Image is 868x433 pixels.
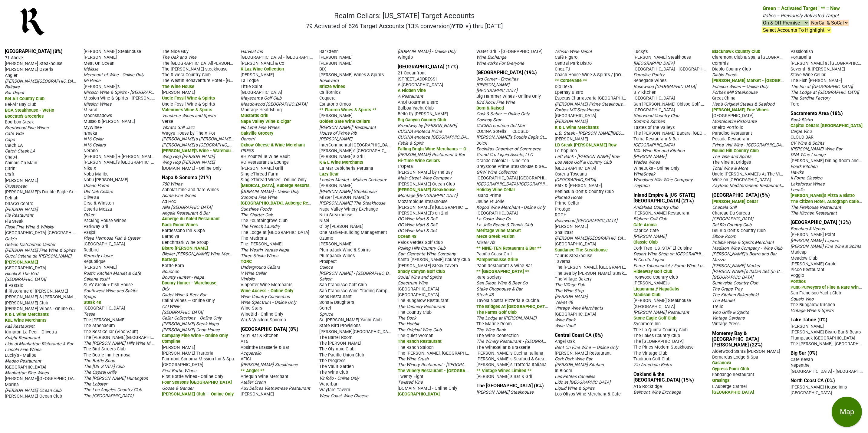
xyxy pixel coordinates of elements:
span: GRW Wine Collection [476,170,517,175]
span: 750 Wines [162,182,182,187]
span: ** Flatiron Wines & Spirits ** [319,107,376,113]
span: San [PERSON_NAME] Obispo Golf & Country Club [633,101,730,107]
span: Paradiso Restaurant [712,131,752,136]
span: No Limit Fine Wines [241,125,279,130]
span: Meat On Ocean [84,61,114,66]
span: House of Prime Rib [319,131,357,136]
span: [PERSON_NAME]'s [84,84,120,89]
span: Carpe Vino [791,129,812,134]
span: Falling Bright Wine Merchants — Online Only [398,146,486,152]
a: Monterey Bay & [GEOGRAPHIC_DATA][PERSON_NAME] (22%) [712,330,763,348]
span: [PERSON_NAME] + [PERSON_NAME]'s Steakhouse [84,153,182,159]
span: Crustacean [5,184,27,189]
span: Left Bank - [PERSON_NAME] Row [555,154,620,159]
span: Boccato's Groceries [5,114,44,119]
span: Verse [162,119,173,124]
span: [DOMAIN_NAME] - Online Only [241,189,299,194]
span: WineDuke - Online Only [633,166,679,171]
span: Citrin [5,166,15,171]
span: [GEOGRAPHIC_DATA] [555,166,596,171]
span: Sherwood Country Club [633,113,679,118]
span: Greystone Prime Steakhouse & Seafood [476,163,555,169]
span: [GEOGRAPHIC_DATA] [555,177,596,182]
span: Wades Wines [633,160,660,165]
span: Toma Restaurant & Bar [633,136,679,142]
span: Catch Steak LA [5,149,35,154]
span: L.B. Steak - [PERSON_NAME][GEOGRAPHIC_DATA] [555,130,653,136]
span: Harvest Inn [241,49,263,54]
span: Meadowood [GEOGRAPHIC_DATA] [241,102,307,107]
span: The Vine at Bridges [712,160,751,165]
span: Californios [319,90,340,95]
span: CUCINA enoteca Irvine [398,129,442,134]
span: [PERSON_NAME] [162,90,195,95]
span: La Mar Cebichería Peruana [319,166,373,171]
span: LB Steak [PERSON_NAME] Row [555,143,617,148]
span: Wing Hop [PERSON_NAME] [162,160,215,165]
span: [PERSON_NAME] Grill [241,166,283,171]
span: The Nice Guy [162,49,189,54]
span: [PERSON_NAME] Dining Room and Bar [791,158,866,163]
span: [GEOGRAPHIC_DATA]/[GEOGRAPHIC_DATA] [476,181,561,187]
span: [PERSON_NAME] Fine Wines [712,107,768,113]
a: [GEOGRAPHIC_DATA] (13%) [791,219,851,225]
span: Big Hammer Wines - Online Only [476,94,541,99]
span: [PERSON_NAME] [319,55,353,60]
span: Bar Crenn [319,49,339,54]
span: Claremont Club & Spa, a [GEOGRAPHIC_DATA] [712,54,803,60]
span: [PERSON_NAME] [319,61,353,66]
span: [PERSON_NAME]'s [PERSON_NAME][GEOGRAPHIC_DATA] [162,136,273,142]
span: [GEOGRAPHIC_DATA] [633,143,675,148]
span: Forbes Mill Steakhouse [712,90,758,95]
span: Diablo Foods [712,72,737,77]
span: Seventh & [PERSON_NAME] [791,67,845,72]
span: Tastes of the Valleys [633,125,675,130]
span: Nobu [PERSON_NAME] [84,177,128,182]
span: [PERSON_NAME]'s Pizza & Bistro [791,193,855,198]
span: [GEOGRAPHIC_DATA] [GEOGRAPHIC_DATA] [476,175,561,181]
span: [PERSON_NAME][GEOGRAPHIC_DATA] [5,78,79,84]
span: Ocean Prime [84,183,109,188]
a: [GEOGRAPHIC_DATA] (8%) [241,326,298,332]
span: [PERSON_NAME] Ocean Club [398,182,455,187]
span: Delilah [5,195,18,201]
span: Balboa Yacht Club [398,106,434,111]
span: Zaytoon Mediterranean Restaurant & Bar [712,182,793,188]
span: Baltaire [5,84,20,90]
h1: Realm Cellars: [US_STATE] Target Accounts [306,11,503,20]
button: Map [832,397,862,427]
span: Stave Wine Cellar [791,72,826,77]
span: Hawks [791,170,804,175]
span: Passionfish [791,49,813,54]
span: [DOMAIN_NAME] - Online Only [398,49,456,54]
span: InterContinental [GEOGRAPHIC_DATA] - [GEOGRAPHIC_DATA] [319,142,439,148]
span: Old Oak Cellars [84,189,113,194]
span: Zaytoon [633,183,649,188]
span: SingleThread Farm [241,172,278,177]
span: Lazy Bear [319,172,339,177]
span: [GEOGRAPHIC_DATA] [476,88,518,93]
span: Woodland Hills Wine Company [633,177,692,182]
span: [PERSON_NAME] Wine Bar [791,146,842,152]
span: Posada Restaurant [712,136,749,142]
span: [PERSON_NAME] [5,178,38,183]
span: [GEOGRAPHIC_DATA] [633,96,675,101]
span: Dio Deka [555,84,572,89]
span: CV Wine & Spirits [791,141,824,146]
span: Great China [712,96,735,101]
span: Wine Exchange [476,55,506,60]
span: [PERSON_NAME] Steakhouse [319,189,376,194]
span: Wing Hop [PERSON_NAME] [162,154,215,159]
span: The Westin Bonaventure Hotel - [GEOGRAPHIC_DATA] [162,77,267,83]
span: 3rd Corner - Encinitas [476,77,518,82]
span: ▼ [465,24,469,29]
span: [PERSON_NAME] Steakhouse [5,61,62,66]
span: Le Papillon [555,148,577,153]
span: Renegade Wines [633,78,666,83]
span: Il Forno Classico [791,175,822,181]
span: Fourk Kitchen [791,164,817,169]
span: Mayacama Golf Club [241,96,281,101]
span: Los Altos Golf & Country Club [555,160,612,165]
span: Uncle [PERSON_NAME]'s At The Vineyard [712,171,793,177]
span: [PERSON_NAME] [319,113,353,118]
